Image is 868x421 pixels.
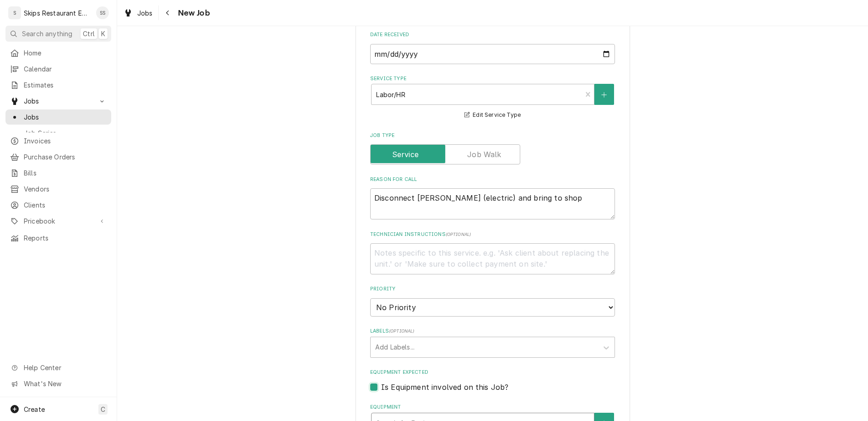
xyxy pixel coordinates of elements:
[446,232,471,237] span: ( optional )
[370,75,615,120] div: Service Type
[370,369,615,392] div: Equipment Expected
[24,112,107,122] span: Jobs
[370,31,615,38] label: Date Received
[370,404,615,411] label: Equipment
[370,328,615,335] label: Labels
[24,128,107,138] span: Job Series
[463,109,522,121] button: Edit Service Type
[370,176,615,183] label: Reason For Call
[24,8,91,18] div: Skips Restaurant Equipment
[370,31,615,64] div: Date Received
[24,363,106,372] span: Help Center
[24,200,107,210] span: Clients
[5,45,111,60] a: Home
[96,6,109,19] div: SS
[24,80,107,90] span: Estimates
[389,328,415,334] span: ( optional )
[370,328,615,357] div: Labels
[370,369,615,376] label: Equipment Expected
[5,360,111,375] a: Go to Help Center
[120,5,156,21] a: Jobs
[24,405,45,413] span: Create
[370,132,615,164] div: Job Type
[370,285,615,293] label: Priority
[101,405,105,414] span: C
[370,231,615,274] div: Technician Instructions
[24,48,107,58] span: Home
[24,379,106,388] span: What's New
[594,84,614,105] button: Create New Service
[5,77,111,93] a: Estimates
[5,376,111,391] a: Go to What's New
[370,285,615,316] div: Priority
[370,132,615,139] label: Job Type
[370,44,615,64] input: yyyy-mm-dd
[5,93,111,109] a: Go to Jobs
[137,8,153,18] span: Jobs
[5,197,111,213] a: Clients
[5,133,111,148] a: Invoices
[24,64,107,74] span: Calendar
[370,188,615,219] textarea: Disconnect [PERSON_NAME] (electric) and bring to shop
[96,6,109,19] div: Shan Skipper's Avatar
[5,230,111,246] a: Reports
[24,152,107,162] span: Purchase Orders
[5,213,111,229] a: Go to Pricebook
[24,233,107,243] span: Reports
[5,26,111,42] button: Search anythingCtrlK
[83,29,95,38] span: Ctrl
[8,6,21,19] div: S
[5,109,111,125] a: Jobs
[24,216,93,226] span: Pricebook
[24,136,107,146] span: Invoices
[24,96,93,106] span: Jobs
[24,184,107,194] span: Vendors
[24,168,107,178] span: Bills
[370,231,615,238] label: Technician Instructions
[370,176,615,219] div: Reason For Call
[22,29,72,38] span: Search anything
[161,5,175,20] button: Navigate back
[5,181,111,197] a: Vendors
[5,149,111,164] a: Purchase Orders
[5,126,111,141] a: Job Series
[370,75,615,82] label: Service Type
[5,165,111,180] a: Bills
[601,92,607,98] svg: Create New Service
[101,29,105,38] span: K
[175,7,210,19] span: New Job
[381,382,508,393] label: Is Equipment involved on this Job?
[5,61,111,77] a: Calendar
